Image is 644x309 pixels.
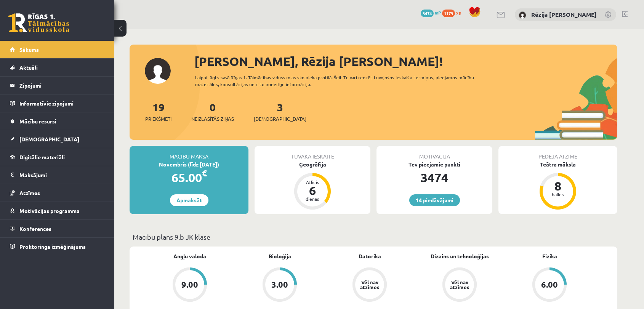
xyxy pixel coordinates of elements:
div: Ģeogrāfija [255,160,370,168]
a: Digitālie materiāli [10,148,105,166]
a: Rīgas 1. Tālmācības vidusskola [8,13,69,32]
a: Informatīvie ziņojumi [10,94,105,112]
a: Motivācijas programma [10,202,105,219]
a: Aktuāli [10,59,105,76]
span: Mācību resursi [19,118,56,125]
a: 3[DEMOGRAPHIC_DATA] [254,100,306,123]
div: Vēl nav atzīmes [449,280,470,290]
a: Teātra māksla 8 balles [498,160,617,211]
a: 1179 xp [442,10,465,16]
a: Dizains un tehnoloģijas [431,252,489,260]
a: Rēzija [PERSON_NAME] [531,11,597,18]
div: Vēl nav atzīmes [359,280,380,290]
a: Mācību resursi [10,112,105,130]
a: Ģeogrāfija Atlicis 6 dienas [255,160,370,211]
a: Vēl nav atzīmes [325,267,415,303]
a: Atzīmes [10,184,105,202]
span: 3474 [421,10,434,17]
a: Bioloģija [269,252,291,260]
div: balles [546,192,569,197]
div: Tev pieejamie punkti [376,160,492,168]
div: Teātra māksla [498,160,617,168]
a: Datorika [359,252,381,260]
legend: Ziņojumi [19,77,105,94]
div: Atlicis [301,180,324,184]
a: 19Priekšmeti [145,100,171,123]
div: [PERSON_NAME], Rēzija [PERSON_NAME]! [194,52,617,70]
div: Novembris (līdz [DATE]) [130,160,248,168]
span: € [202,168,207,179]
span: Atzīmes [19,189,40,196]
div: 3.00 [271,280,288,289]
legend: Maksājumi [19,166,105,184]
div: Tuvākā ieskaite [255,146,370,160]
a: Angļu valoda [173,252,206,260]
div: 9.00 [181,280,198,289]
a: 3474 mP [421,10,441,16]
a: Maksājumi [10,166,105,184]
a: [DEMOGRAPHIC_DATA] [10,130,105,148]
a: 0Neizlasītās ziņas [191,100,234,123]
span: Aktuāli [19,64,38,71]
a: 14 piedāvājumi [409,194,460,206]
a: Ziņojumi [10,77,105,94]
span: Motivācijas programma [19,207,80,214]
span: Priekšmeti [145,115,171,123]
div: Mācību maksa [130,146,248,160]
p: Mācību plāns 9.b JK klase [133,232,614,242]
div: 65.00 [130,168,248,187]
a: Konferences [10,220,105,237]
span: [DEMOGRAPHIC_DATA] [254,115,306,123]
span: [DEMOGRAPHIC_DATA] [19,136,79,142]
img: Rēzija Anna Zeniņa [519,11,526,19]
a: 3.00 [235,267,325,303]
legend: Informatīvie ziņojumi [19,94,105,112]
div: Laipni lūgts savā Rīgas 1. Tālmācības vidusskolas skolnieka profilā. Šeit Tu vari redzēt tuvojošo... [195,74,488,88]
a: Proktoringa izmēģinājums [10,238,105,255]
a: 9.00 [145,267,235,303]
div: 3474 [376,168,492,187]
span: Digitālie materiāli [19,154,65,160]
span: 1179 [442,10,455,17]
div: 6.00 [541,280,558,289]
span: Konferences [19,225,51,232]
span: mP [435,10,441,16]
span: Neizlasītās ziņas [191,115,234,123]
div: 6 [301,184,324,197]
a: Sākums [10,41,105,58]
div: dienas [301,197,324,201]
span: Proktoringa izmēģinājums [19,243,86,250]
a: Vēl nav atzīmes [415,267,505,303]
div: 8 [546,180,569,192]
a: Fizika [542,252,557,260]
div: Motivācija [376,146,492,160]
a: 6.00 [505,267,594,303]
span: xp [456,10,461,16]
a: Apmaksāt [170,194,208,206]
span: Sākums [19,46,39,53]
div: Pēdējā atzīme [498,146,617,160]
